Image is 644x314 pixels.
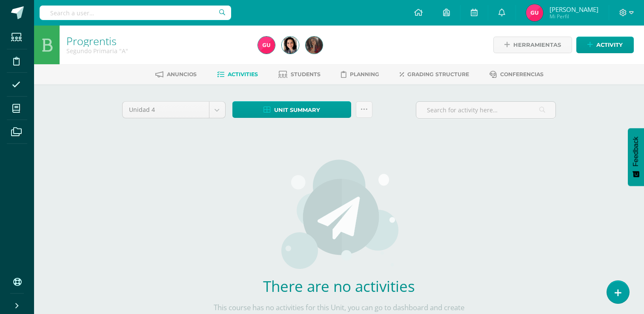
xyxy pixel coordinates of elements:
[228,71,258,77] span: Activities
[232,101,351,118] a: Unit summary
[341,68,379,81] a: Planning
[278,68,321,81] a: Students
[258,37,275,54] img: be674616ac65fc954138655dd538a82d.png
[550,13,598,20] span: Mi Perfil
[306,37,323,54] img: 6fe99df0fdf1a974f0560ec73b862986.png
[526,4,543,21] img: be674616ac65fc954138655dd538a82d.png
[282,37,299,54] img: 6ac9d5fbf140d359e1800776749f7b75.png
[214,276,465,296] h2: There are no activities
[628,128,644,186] button: Feedback - Mostrar encuesta
[632,137,640,166] span: Feedback
[274,102,320,118] span: Unit summary
[66,47,248,55] div: Segundo Primaria 'A'
[66,34,117,48] a: Progrentis
[66,35,248,47] h1: Progrentis
[500,71,544,77] span: Conferencias
[123,102,225,118] a: Unidad 4
[167,71,197,77] span: Anuncios
[576,37,634,53] a: Activity
[489,68,544,81] a: Conferencias
[40,6,231,20] input: Search a user…
[400,68,469,81] a: Grading structure
[155,68,197,81] a: Anuncios
[129,102,203,118] span: Unidad 4
[416,102,555,118] input: Search for activity here…
[350,71,379,77] span: Planning
[513,37,561,53] span: Herramientas
[493,37,572,53] a: Herramientas
[217,68,258,81] a: Activities
[291,71,321,77] span: Students
[279,159,399,269] img: activities.png
[550,5,598,14] span: [PERSON_NAME]
[407,71,469,77] span: Grading structure
[596,37,623,53] span: Activity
